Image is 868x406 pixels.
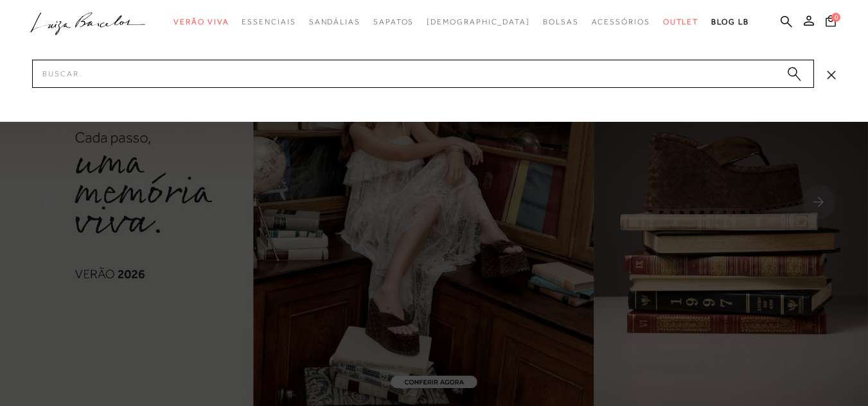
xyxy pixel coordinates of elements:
[173,10,229,34] a: categoryNavScreenReaderText
[592,17,650,26] span: Acessórios
[309,17,360,26] span: Sandálias
[32,60,814,88] input: Buscar.
[173,17,229,26] span: Verão Viva
[831,13,840,22] span: 0
[592,10,650,34] a: categoryNavScreenReaderText
[711,10,748,34] a: BLOG LB
[822,14,840,31] button: 0
[242,10,296,34] a: categoryNavScreenReaderText
[663,17,699,26] span: Outlet
[309,10,360,34] a: categoryNavScreenReaderText
[663,10,699,34] a: categoryNavScreenReaderText
[373,17,414,26] span: Sapatos
[427,17,530,26] span: [DEMOGRAPHIC_DATA]
[543,10,579,34] a: categoryNavScreenReaderText
[242,17,296,26] span: Essenciais
[543,17,579,26] span: Bolsas
[711,17,748,26] span: BLOG LB
[427,10,530,34] a: noSubCategoriesText
[373,10,414,34] a: categoryNavScreenReaderText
